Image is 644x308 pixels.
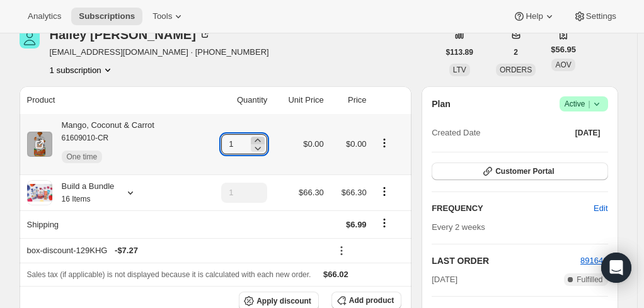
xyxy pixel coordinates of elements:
[271,86,327,114] th: Unit Price
[349,295,394,305] span: Add product
[586,11,616,21] span: Settings
[586,198,615,219] button: Edit
[328,86,371,114] th: Price
[152,11,172,21] span: Tools
[50,46,269,59] span: [EMAIL_ADDRESS][DOMAIN_NAME] · [PHONE_NUMBER]
[52,119,154,169] div: Mango, Coconut & Carrot
[145,8,192,25] button: Tools
[342,188,367,197] span: $66.30
[374,216,394,230] button: Shipping actions
[495,166,554,176] span: Customer Portal
[506,43,526,61] button: 2
[27,270,311,279] span: Sales tax (if applicable) is not displayed because it is calculated with each new order.
[580,254,607,267] button: 891642
[432,254,580,267] h2: LAST ORDER
[432,222,485,232] span: Every 2 weeks
[453,66,466,74] span: LTV
[432,127,480,139] span: Created Date
[439,43,481,61] button: $113.89
[20,86,202,114] th: Product
[432,98,451,110] h2: Plan
[526,11,543,21] span: Help
[346,220,367,229] span: $6.99
[27,244,324,257] div: box-discount-129KHG
[79,11,135,21] span: Subscriptions
[594,202,607,215] span: Edit
[50,64,114,76] button: Product actions
[71,8,142,25] button: Subscriptions
[20,28,40,48] span: Hailey Miller
[446,47,473,57] span: $113.89
[505,8,563,25] button: Help
[62,134,109,142] small: 61609010-CR
[50,28,211,41] div: Hailey [PERSON_NAME]
[588,99,590,109] span: |
[580,256,607,265] a: 891642
[374,185,394,198] button: Product actions
[115,244,138,257] span: - $7.27
[374,136,394,150] button: Product actions
[28,11,61,21] span: Analytics
[432,202,594,215] h2: FREQUENCY
[52,180,115,205] div: Build a Bundle
[27,132,52,157] img: product img
[62,195,91,203] small: 16 Items
[575,128,601,138] span: [DATE]
[303,139,324,149] span: $0.00
[500,66,532,74] span: ORDERS
[601,253,631,283] div: Open Intercom Messenger
[551,43,576,56] span: $56.95
[256,296,311,306] span: Apply discount
[577,275,602,285] span: Fulfilled
[568,124,608,142] button: [DATE]
[432,163,607,180] button: Customer Portal
[299,188,324,197] span: $66.30
[201,86,271,114] th: Quantity
[566,8,624,25] button: Settings
[565,98,603,110] span: Active
[323,270,348,279] span: $66.02
[432,273,457,286] span: [DATE]
[346,139,367,149] span: $0.00
[20,8,69,25] button: Analytics
[67,152,98,162] span: One time
[514,47,518,57] span: 2
[20,210,202,238] th: Shipping
[555,60,571,69] span: AOV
